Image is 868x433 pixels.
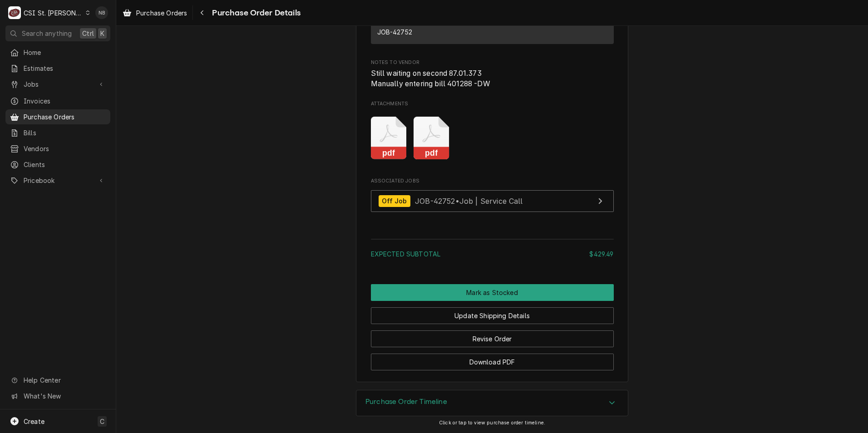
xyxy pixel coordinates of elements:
[371,284,614,301] button: Mark as Stocked
[5,109,110,124] a: Purchase Orders
[365,398,447,406] h3: Purchase Order Timeline
[95,6,108,19] div: Nick Badolato's Avatar
[371,177,614,216] div: Associated Jobs
[371,177,614,185] span: Associated Jobs
[24,8,83,18] div: CSI St. [PERSON_NAME]
[371,347,614,370] div: Button Group Row
[82,29,94,38] span: Ctrl
[136,8,187,18] span: Purchase Orders
[24,112,106,122] span: Purchase Orders
[356,390,628,416] div: Purchase Order Timeline
[24,375,105,385] span: Help Center
[195,5,209,20] button: Navigate back
[371,100,614,166] div: Attachments
[24,176,92,185] span: Pricebook
[371,324,614,347] div: Button Group Row
[24,418,44,425] span: Create
[589,249,613,259] div: $429.49
[5,373,110,388] a: Go to Help Center
[5,45,110,60] a: Home
[371,301,614,324] div: Button Group Row
[371,59,614,66] span: Notes to Vendor
[371,236,614,265] div: Amount Summary
[22,29,72,38] span: Search anything
[24,144,106,153] span: Vendors
[100,417,104,426] span: C
[119,5,191,20] a: Purchase Orders
[371,284,614,370] div: Button Group
[5,25,110,41] button: Search anythingCtrlK
[439,420,545,426] span: Click or tap to view purchase order timeline.
[24,96,106,106] span: Invoices
[5,61,110,76] a: Estimates
[371,284,614,301] div: Button Group Row
[371,249,614,259] div: Subtotal
[371,307,614,324] button: Update Shipping Details
[8,6,21,19] div: C
[8,6,21,19] div: CSI St. Louis's Avatar
[95,6,108,19] div: NB
[356,390,628,416] button: Accordion Details Expand Trigger
[414,117,449,160] button: pdf
[24,128,106,138] span: Bills
[5,157,110,172] a: Clients
[5,93,110,108] a: Invoices
[356,390,628,416] div: Accordion Header
[371,68,614,89] span: Notes to Vendor
[379,195,410,207] div: Off Job
[24,79,92,89] span: Jobs
[371,109,614,167] span: Attachments
[5,125,110,140] a: Bills
[371,330,614,347] button: Revise Order
[5,389,110,403] a: Go to What's New
[371,59,614,89] div: Notes to Vendor
[371,190,614,212] a: View Job
[5,173,110,188] a: Go to Pricebook
[371,117,407,160] button: pdf
[371,250,441,258] span: Expected Subtotal
[209,7,301,19] span: Purchase Order Details
[371,100,614,108] span: Attachments
[24,391,105,401] span: What's New
[371,69,490,89] span: Still waiting on second 87.01.373 Manually entering bill 401288 -DW
[415,196,523,205] span: JOB-42752 • Job | Service Call
[24,160,106,169] span: Clients
[100,29,104,38] span: K
[5,141,110,156] a: Vendors
[377,27,412,37] div: JOB-42752
[5,77,110,92] a: Go to Jobs
[371,354,614,370] button: Download PDF
[24,64,106,73] span: Estimates
[24,48,106,57] span: Home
